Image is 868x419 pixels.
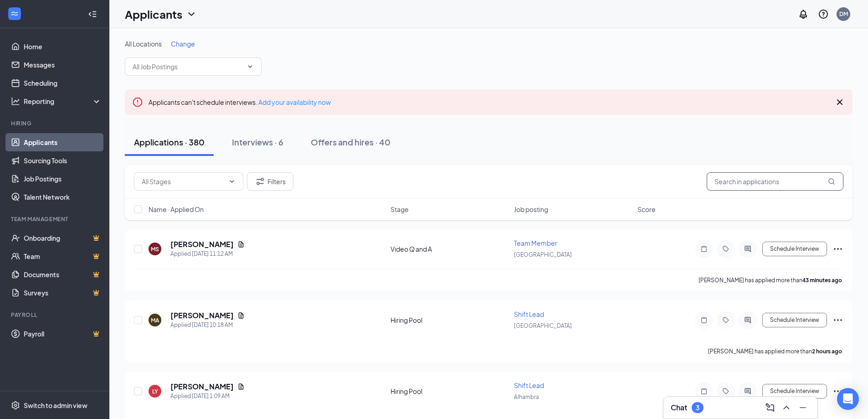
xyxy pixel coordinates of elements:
h5: [PERSON_NAME] [170,382,234,392]
div: Hiring Pool [390,316,508,325]
button: Schedule Interview [762,242,827,256]
svg: ChevronDown [228,178,236,185]
input: All Stages [142,176,225,186]
div: Interviews · 6 [232,136,283,148]
span: [GEOGRAPHIC_DATA] [514,251,572,258]
span: Shift Lead [514,381,544,389]
h5: [PERSON_NAME] [170,239,234,249]
a: DocumentsCrown [24,265,102,284]
div: Reporting [24,97,102,106]
svg: Tag [720,245,731,253]
svg: Note [699,316,709,324]
b: 43 minutes ago [802,277,842,284]
div: MS [151,245,159,253]
svg: Ellipses [832,315,843,326]
div: DM [839,10,848,18]
a: Sourcing Tools [24,151,102,170]
div: Applied [DATE] 11:12 AM [170,249,245,259]
a: Talent Network [24,188,102,206]
div: Hiring [11,119,100,127]
span: All Locations [125,40,162,48]
a: Home [24,37,102,56]
svg: Settings [11,401,20,410]
button: Schedule Interview [762,384,827,398]
h3: Chat [671,403,687,413]
span: Team Member [514,239,557,247]
svg: ComposeMessage [765,402,776,413]
svg: Document [237,383,245,390]
svg: Notifications [798,9,809,20]
svg: ChevronDown [186,9,197,20]
a: Messages [24,56,102,74]
div: Hiring Pool [390,387,508,396]
div: Open Intercom Messenger [837,388,859,410]
svg: Document [237,241,245,248]
button: Minimize [796,400,810,415]
span: Stage [390,205,409,214]
a: SurveysCrown [24,284,102,302]
div: Switch to admin view [24,401,87,410]
div: Team Management [11,215,100,223]
a: Add your availability now [258,98,331,106]
div: Applications · 380 [134,136,205,148]
a: OnboardingCrown [24,229,102,247]
svg: Document [237,312,245,319]
div: Payroll [11,311,100,319]
button: Schedule Interview [762,313,827,327]
svg: ChevronDown [247,63,254,70]
a: Scheduling [24,74,102,92]
span: Name · Applied On [149,205,204,214]
svg: Ellipses [832,386,843,397]
button: Filter Filters [247,172,293,191]
svg: ActiveChat [742,388,753,395]
svg: Minimize [797,402,808,413]
svg: Note [699,245,709,253]
a: Applicants [24,133,102,151]
svg: ChevronUp [781,402,792,413]
svg: Collapse [88,10,97,19]
button: ChevronUp [779,400,794,415]
input: Search in applications [707,172,843,191]
svg: Filter [255,176,266,187]
svg: Error [132,97,143,108]
svg: Note [699,388,709,395]
a: TeamCrown [24,247,102,265]
svg: QuestionInfo [818,9,829,20]
div: Video Q and A [390,244,508,253]
svg: MagnifyingGlass [828,178,835,185]
div: Offers and hires · 40 [311,136,390,148]
a: PayrollCrown [24,325,102,343]
span: Applicants can't schedule interviews. [149,98,331,106]
svg: Cross [834,97,845,108]
svg: ActiveChat [742,316,753,324]
span: Change [171,40,195,48]
div: Applied [DATE] 10:18 AM [170,321,245,330]
span: Shift Lead [514,310,544,318]
p: [PERSON_NAME] has applied more than . [708,347,843,355]
svg: Analysis [11,97,20,106]
div: 3 [696,404,699,412]
a: Job Postings [24,170,102,188]
span: Score [637,205,656,214]
span: [GEOGRAPHIC_DATA] [514,322,572,329]
button: ComposeMessage [763,400,777,415]
b: 2 hours ago [812,348,842,355]
svg: ActiveChat [742,245,753,253]
svg: Ellipses [832,243,843,254]
h1: Applicants [125,6,182,22]
div: MA [151,316,159,324]
span: Alhambra [514,393,539,400]
div: Applied [DATE] 1:09 AM [170,392,245,401]
h5: [PERSON_NAME] [170,310,234,321]
svg: WorkstreamLogo [10,9,19,18]
input: All Job Postings [133,62,243,72]
span: Job posting [514,205,548,214]
svg: Tag [720,388,731,395]
p: [PERSON_NAME] has applied more than . [699,276,843,284]
svg: Tag [720,316,731,324]
div: LY [152,388,158,395]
